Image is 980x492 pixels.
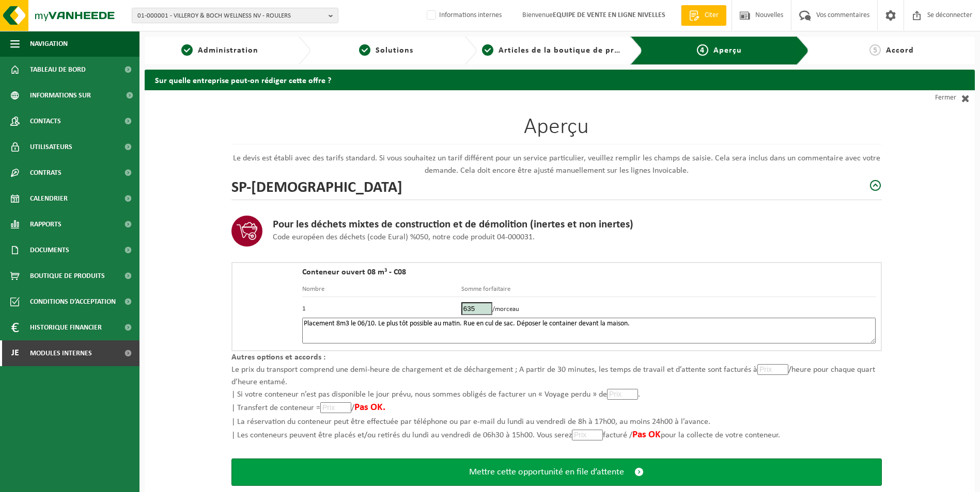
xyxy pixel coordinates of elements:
[10,340,20,366] span: Je
[499,46,640,55] span: Articles de la boutique de produits
[757,364,788,375] input: Prix
[354,403,385,413] span: Pas OK.
[231,116,882,144] h1: Aperçu
[469,467,624,478] span: Mettre cette opportunité en file d’attente
[316,44,456,57] a: 2Solutions
[882,90,975,106] a: Fermer
[181,44,193,56] span: 1
[572,430,603,440] input: Prix
[681,5,726,26] a: Citer
[814,44,970,57] a: 5Accord
[231,458,882,486] button: Mettre cette opportunité en file d’attente
[632,430,661,440] span: Pas OK
[30,31,68,57] span: Navigation
[132,8,338,23] button: 01-000001 - VILLEROY & BOCH WELLNESS NV - ROULERS
[231,366,875,439] font: Le prix du transport comprend une demi-heure de chargement et de déchargement ; A partir de 30 mi...
[702,10,721,21] span: Citer
[935,90,956,106] font: Fermer
[30,237,69,263] span: Documents
[30,108,61,134] span: Contacts
[137,8,324,24] span: 01-000001 - VILLEROY & BOCH WELLNESS NV - ROULERS
[30,263,105,289] span: Boutique de produits
[461,302,492,315] input: Prix
[461,284,876,297] th: Somme forfaitaire
[376,46,413,55] span: Solutions
[30,340,92,366] span: Modules internes
[482,44,493,56] span: 3
[231,152,882,177] p: Le devis est établi avec des tarifs standard. Si vous souhaitez un tarif différent pour un servic...
[145,70,975,90] h2: Sur quelle entreprise peut-on rédiger cette offre ?
[302,297,461,318] td: 1
[273,231,633,243] p: Code européen des déchets (code Eural) %050, notre code produit 04-000031.
[492,306,519,313] font: /morceau
[30,83,119,108] span: Informations sur l’entreprise
[231,177,402,194] h2: SP-[DEMOGRAPHIC_DATA]
[30,211,61,237] span: Rapports
[713,46,742,55] span: Aperçu
[150,44,290,57] a: 1Administration
[302,268,876,276] h4: Conteneur ouvert 08 m³ - C08
[320,402,351,413] input: Prix
[607,389,638,400] input: Prix
[231,353,325,362] font: Autres options et accords :
[30,289,116,315] span: Conditions d’acceptation
[198,46,258,55] span: Administration
[30,315,102,340] span: Historique financier
[30,134,72,160] span: Utilisateurs
[302,284,461,297] th: Nombre
[697,44,708,56] span: 4
[553,11,665,19] strong: EQUIPE DE VENTE EN LIGNE NIVELLES
[30,57,86,83] span: Tableau de bord
[886,46,914,55] span: Accord
[273,219,633,231] h3: Pour les déchets mixtes de construction et de démolition (inertes et non inertes)
[30,160,61,186] span: Contrats
[522,11,665,19] font: Bienvenue
[359,44,370,56] span: 2
[869,44,881,56] span: 5
[482,44,622,57] a: 3Articles de la boutique de produits
[425,8,502,23] label: Informations internes
[30,186,68,211] span: Calendrier
[650,44,788,57] a: 4Aperçu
